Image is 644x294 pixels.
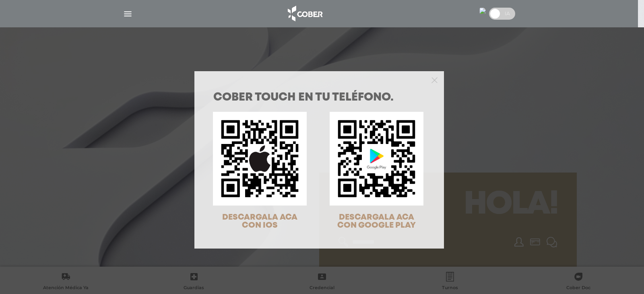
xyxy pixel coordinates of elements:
img: qr-code [330,112,423,206]
span: DESCARGALA ACA CON GOOGLE PLAY [337,214,416,229]
span: DESCARGALA ACA CON IOS [222,214,297,229]
h1: COBER TOUCH en tu teléfono. [213,92,425,103]
button: Close [431,76,438,83]
img: qr-code [213,112,307,206]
